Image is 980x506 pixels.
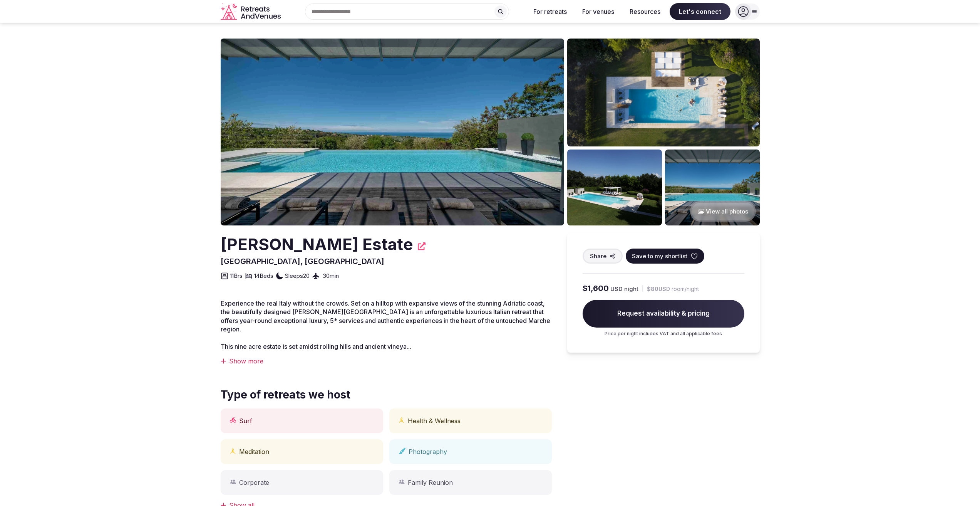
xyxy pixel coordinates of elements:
span: Save to my shortlist [632,252,687,260]
span: 30 min [323,272,339,280]
h2: [PERSON_NAME] Estate [221,233,413,256]
span: 14 Beds [254,272,273,280]
button: Save to my shortlist [626,249,704,264]
button: For venues [576,3,620,20]
span: night [624,285,638,293]
button: For retreats [527,3,573,20]
span: Share [590,252,606,260]
div: Show more [221,357,552,365]
button: View all photos [690,201,756,222]
span: Type of retreats we host [221,387,350,402]
span: This nine acre estate is set amidst rolling hills and ancient vineya... [221,343,411,350]
span: $1,600 [583,283,609,294]
span: USD [610,285,623,293]
div: | [642,284,644,293]
img: Venue gallery photo [567,150,662,225]
span: [GEOGRAPHIC_DATA], [GEOGRAPHIC_DATA] [221,257,384,266]
svg: Retreats and Venues company logo [221,3,282,20]
span: Request availability & pricing [583,300,744,328]
span: 11 Brs [230,272,243,280]
a: Visit the homepage [221,3,282,20]
button: Share [583,249,623,264]
span: room/night [672,285,699,293]
img: Venue gallery photo [567,39,760,146]
span: $80 USD [647,285,670,293]
span: Sleeps 20 [285,272,310,280]
span: Let's connect [670,3,730,20]
button: Resources [623,3,667,20]
img: Venue gallery photo [665,150,760,225]
img: Venue cover photo [221,39,564,225]
p: Price per night includes VAT and all applicable fees [583,331,744,337]
span: Experience the real Italy without the crowds. Set on a hilltop with expansive views of the stunni... [221,299,550,333]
